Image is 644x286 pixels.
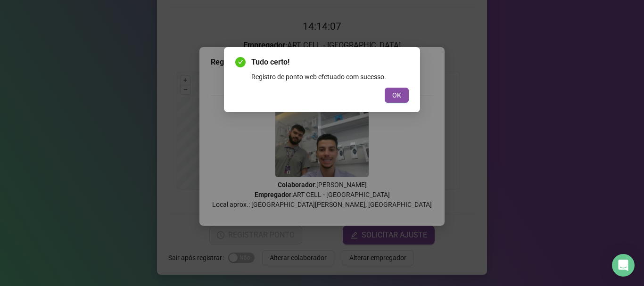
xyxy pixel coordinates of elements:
[392,90,401,100] span: OK
[612,254,635,277] div: Open Intercom Messenger
[385,88,409,103] button: OK
[235,57,246,67] span: check-circle
[251,72,409,82] div: Registro de ponto web efetuado com sucesso.
[251,57,409,68] span: Tudo certo!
